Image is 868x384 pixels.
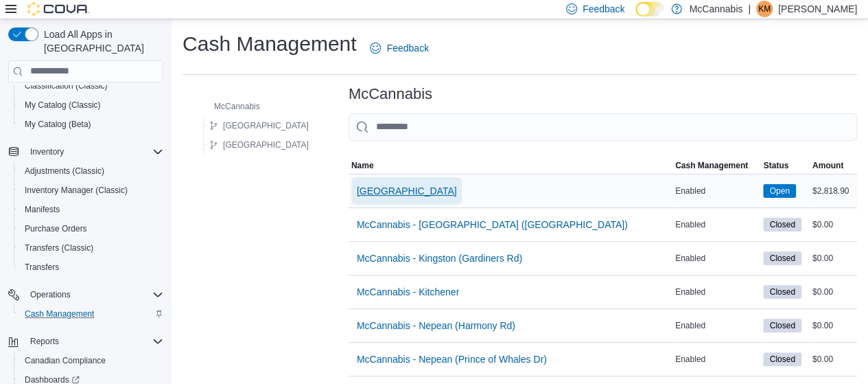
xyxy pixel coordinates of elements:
div: Enabled [672,284,761,300]
input: Dark Mode [635,2,664,16]
span: Inventory Manager (Classic) [19,182,163,199]
span: Transfers (Classic) [25,242,93,253]
img: Cova [27,2,89,16]
span: Cash Management [19,306,163,322]
span: [GEOGRAPHIC_DATA] [223,120,309,131]
button: McCannabis - Nepean (Prince of Whales Dr) [351,346,552,373]
span: Closed [763,319,801,332]
span: McCannabis - Kitchener [357,285,459,299]
a: Adjustments (Classic) [19,163,110,179]
a: Classification (Classic) [19,78,113,94]
button: Adjustments (Classic) [14,161,169,181]
button: Cash Management [672,157,761,174]
span: Open [763,184,795,198]
button: Operations [25,286,76,303]
span: [GEOGRAPHIC_DATA] [357,184,457,198]
span: Transfers [25,262,59,273]
a: Manifests [19,201,65,218]
span: Operations [25,286,163,303]
span: Adjustments (Classic) [25,166,104,177]
span: Feedback [583,2,624,16]
span: McCannabis - Nepean (Harmony Rd) [357,319,515,332]
span: Manifests [19,201,163,218]
div: Kaylee McAllister [756,1,773,17]
span: McCannabis - Nepean (Prince of Whales Dr) [357,352,547,366]
span: Closed [763,251,801,265]
button: Inventory [3,142,169,161]
a: Feedback [364,34,434,62]
span: Classification (Classic) [25,80,108,91]
button: McCannabis - Kingston (Gardiners Rd) [351,245,528,272]
div: $0.00 [810,351,857,368]
button: McCannabis [195,98,266,115]
span: Manifests [25,204,60,215]
span: Closed [763,218,801,231]
a: Transfers [19,259,64,275]
span: Classification (Classic) [19,78,163,94]
span: Cash Management [675,160,748,171]
span: Closed [763,352,801,366]
button: Name [349,157,672,174]
div: Enabled [672,216,761,233]
p: McCannabis [689,1,742,17]
div: $0.00 [810,284,857,300]
button: Canadian Compliance [14,351,169,370]
div: $0.00 [810,216,857,233]
div: $2,818.90 [810,183,857,199]
span: Feedback [386,41,428,55]
span: Canadian Compliance [19,352,163,369]
span: Amount [812,160,843,171]
span: KM [758,1,771,17]
div: Enabled [672,317,761,334]
span: My Catalog (Classic) [25,100,101,111]
span: Transfers [19,259,163,275]
span: Inventory Manager (Classic) [25,185,128,196]
button: Status [760,157,809,174]
span: Adjustments (Classic) [19,163,163,179]
div: Enabled [672,250,761,267]
button: My Catalog (Classic) [14,95,169,115]
a: Canadian Compliance [19,352,111,369]
button: Manifests [14,200,169,219]
p: [PERSON_NAME] [778,1,857,17]
span: My Catalog (Classic) [19,97,163,113]
span: McCannabis - Kingston (Gardiners Rd) [357,251,522,265]
span: Closed [769,218,795,231]
a: My Catalog (Beta) [19,116,97,133]
span: Inventory [25,144,163,160]
input: This is a search bar. As you type, the results lower in the page will automatically filter. [349,113,857,141]
span: McCannabis - [GEOGRAPHIC_DATA] ([GEOGRAPHIC_DATA]) [357,218,628,231]
button: McCannabis - [GEOGRAPHIC_DATA] ([GEOGRAPHIC_DATA]) [351,211,633,238]
span: Closed [769,319,795,332]
span: Inventory [30,146,64,157]
span: Open [769,185,789,197]
h3: McCannabis [349,86,432,102]
span: Name [351,160,374,171]
a: My Catalog (Classic) [19,97,106,113]
span: My Catalog (Beta) [19,116,163,133]
button: Transfers (Classic) [14,238,169,258]
span: Closed [769,252,795,264]
span: My Catalog (Beta) [25,119,91,130]
span: Status [763,160,788,171]
span: [GEOGRAPHIC_DATA] [223,139,309,150]
span: Cash Management [25,308,94,319]
div: Enabled [672,183,761,199]
button: [GEOGRAPHIC_DATA] [351,177,462,205]
span: Operations [30,289,71,300]
button: Reports [3,332,169,351]
button: Reports [25,333,64,350]
a: Inventory Manager (Classic) [19,182,133,199]
span: McCannabis [214,101,260,112]
button: Cash Management [14,304,169,324]
button: Inventory Manager (Classic) [14,181,169,200]
a: Transfers (Classic) [19,240,99,256]
span: Purchase Orders [25,223,87,234]
span: Reports [30,336,59,347]
button: Purchase Orders [14,219,169,238]
button: Amount [810,157,857,174]
button: [GEOGRAPHIC_DATA] [204,137,314,153]
button: Operations [3,285,169,304]
div: Enabled [672,351,761,368]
